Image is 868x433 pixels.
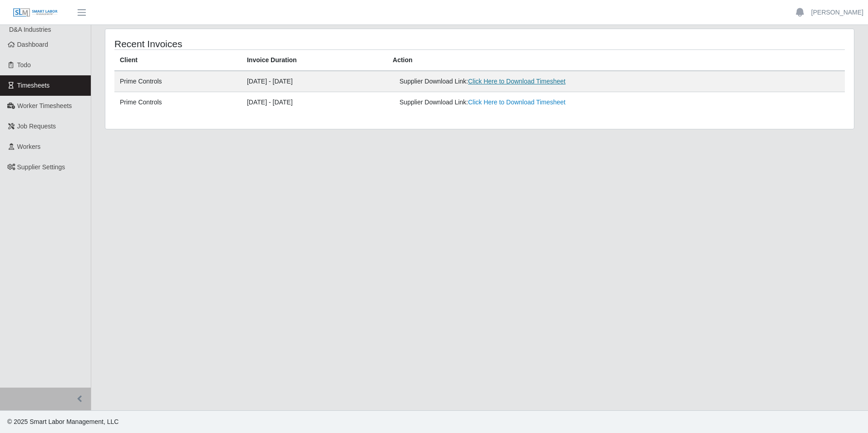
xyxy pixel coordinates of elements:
td: Prime Controls [114,71,242,92]
span: Job Requests [17,123,56,130]
span: Timesheets [17,82,50,89]
h4: Recent Invoices [114,38,411,49]
div: Supplier Download Link: [399,98,684,107]
span: Workers [17,143,41,150]
th: Action [387,50,845,71]
span: Supplier Settings [17,163,65,171]
img: SLM Logo [13,8,58,18]
span: © 2025 Smart Labor Management, LLC [7,418,118,425]
th: Client [114,50,242,71]
th: Invoice Duration [242,50,387,71]
td: [DATE] - [DATE] [242,71,387,92]
td: Prime Controls [114,92,242,113]
span: D&A Industries [9,26,51,33]
span: Todo [17,61,31,69]
a: Click Here to Download Timesheet [468,98,566,106]
span: Dashboard [17,41,49,48]
td: [DATE] - [DATE] [242,92,387,113]
div: Supplier Download Link: [399,77,684,86]
span: Worker Timesheets [17,102,72,109]
a: [PERSON_NAME] [811,8,863,17]
a: Click Here to Download Timesheet [468,78,566,85]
